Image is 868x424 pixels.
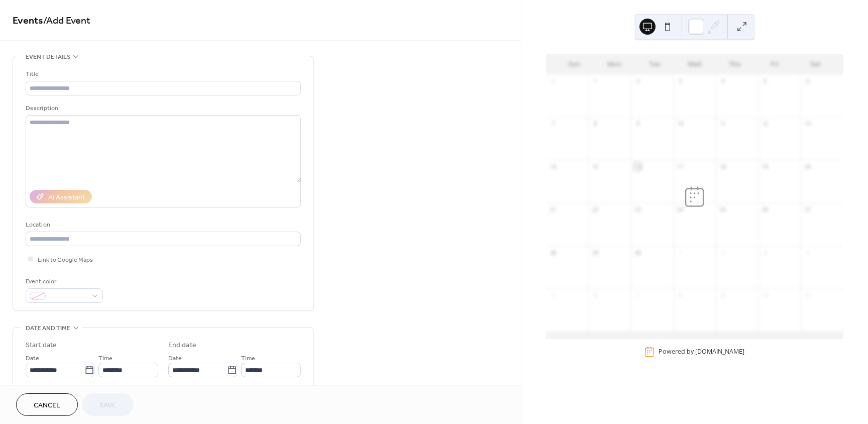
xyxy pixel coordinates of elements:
[549,120,557,128] div: 7
[634,120,641,128] div: 9
[38,255,93,265] span: Link to Google Maps
[594,54,634,74] div: Mon
[26,323,70,334] span: Date and time
[719,163,726,170] div: 18
[762,163,769,170] div: 19
[26,340,57,351] div: Start date
[762,206,769,214] div: 26
[34,400,60,411] span: Cancel
[804,249,811,256] div: 4
[715,54,755,74] div: Thu
[26,220,299,230] div: Location
[26,69,299,79] div: Title
[26,103,299,114] div: Description
[795,54,835,74] div: Sat
[695,348,744,356] a: [DOMAIN_NAME]
[634,206,641,214] div: 23
[719,120,726,128] div: 11
[26,353,39,364] span: Date
[168,353,182,364] span: Date
[804,206,811,214] div: 27
[677,206,684,214] div: 24
[634,77,641,85] div: 2
[719,291,726,299] div: 9
[762,120,769,128] div: 12
[591,291,599,299] div: 6
[26,52,70,62] span: Event details
[804,163,811,170] div: 20
[804,291,811,299] div: 11
[677,163,684,170] div: 17
[634,291,641,299] div: 7
[591,77,599,85] div: 1
[168,340,196,351] div: End date
[43,11,90,31] span: / Add Event
[16,393,78,416] button: Cancel
[634,54,675,74] div: Tue
[13,11,43,31] a: Events
[804,120,811,128] div: 13
[719,77,726,85] div: 4
[549,163,557,170] div: 14
[549,206,557,214] div: 21
[719,249,726,256] div: 2
[677,291,684,299] div: 8
[634,163,641,170] div: 16
[26,276,101,287] div: Event color
[591,249,599,256] div: 29
[755,54,795,74] div: Fri
[554,54,594,74] div: Sun
[591,206,599,214] div: 22
[98,353,113,364] span: Time
[719,206,726,214] div: 25
[762,77,769,85] div: 5
[549,77,557,85] div: 31
[762,291,769,299] div: 10
[677,77,684,85] div: 3
[804,77,811,85] div: 6
[659,348,744,356] div: Powered by
[241,353,255,364] span: Time
[634,249,641,256] div: 30
[677,120,684,128] div: 10
[675,54,715,74] div: Wed
[549,249,557,256] div: 28
[549,291,557,299] div: 5
[591,120,599,128] div: 8
[591,163,599,170] div: 15
[677,249,684,256] div: 1
[762,249,769,256] div: 3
